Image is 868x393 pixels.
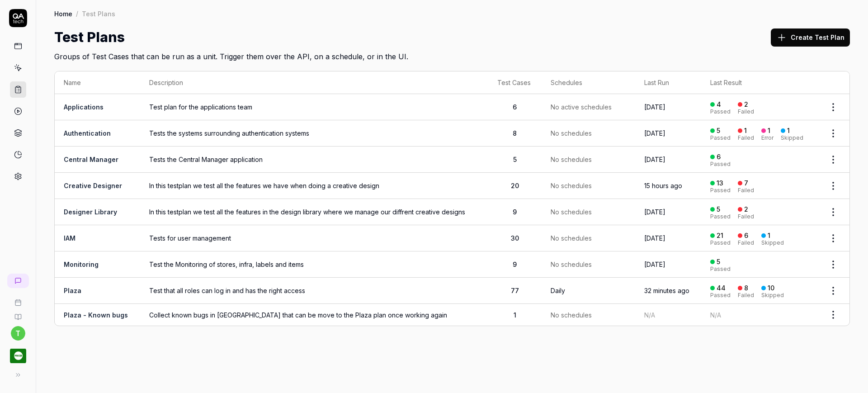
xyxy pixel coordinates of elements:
div: Failed [738,135,754,141]
time: [DATE] [644,156,665,163]
span: 9 [513,208,517,216]
a: Plaza - Known bugs [64,311,128,319]
div: 13 [717,179,723,187]
div: Failed [738,188,754,193]
img: Pricer.com Logo [10,348,26,364]
div: 44 [717,284,726,292]
time: [DATE] [644,260,665,268]
a: New conversation [7,274,29,288]
div: Failed [738,109,754,114]
div: 8 [744,284,748,292]
div: Passed [710,214,731,219]
div: 6 [717,153,721,161]
span: 5 [513,156,517,163]
span: 9 [513,260,517,268]
div: 2 [744,100,748,109]
time: 15 hours ago [644,182,682,189]
a: Plaza [64,287,81,294]
span: N/A [710,311,721,319]
span: Collect known bugs in [GEOGRAPHIC_DATA] that can be move to the Plaza plan once working again [149,310,479,320]
h2: Groups of Test Cases that can be run as a unit. Trigger them over the API, on a schedule, or in t... [54,47,850,62]
th: Test Cases [488,71,542,94]
span: 8 [513,129,517,137]
button: Create Test Plan [771,28,850,47]
span: Test plan for the applications team [149,102,479,112]
time: [DATE] [644,129,665,137]
span: Test that all roles can log in and has the right access [149,286,479,295]
div: Passed [710,240,731,246]
div: 6 [744,232,748,240]
div: Passed [710,135,731,141]
span: No schedules [551,128,592,138]
span: Tests the systems surrounding authentication systems [149,128,479,138]
div: 1 [768,232,770,240]
div: Skipped [781,135,803,141]
div: Failed [738,240,754,246]
div: Error [761,135,774,141]
time: [DATE] [644,234,665,242]
time: [DATE] [644,208,665,216]
span: 1 [514,311,516,319]
span: No schedules [551,181,592,190]
span: No schedules [551,155,592,164]
span: N/A [644,311,655,319]
a: Creative Designer [64,182,122,189]
div: 7 [744,179,748,187]
div: 5 [717,258,720,266]
a: Applications [64,103,104,111]
div: 2 [744,205,748,213]
th: Schedules [542,71,635,94]
th: Name [55,71,140,94]
a: Home [54,9,72,18]
div: 10 [768,284,774,292]
a: Designer Library [64,208,117,216]
div: Daily [551,286,565,295]
span: Test the Monitoring of stores, infra, labels and items [149,260,479,269]
span: No active schedules [551,102,612,112]
div: Passed [710,266,731,272]
span: In this testplan we test all the features we have when doing a creative design [149,181,479,190]
div: Skipped [761,293,784,298]
div: 1 [744,127,747,135]
h1: Test Plans [54,27,125,47]
div: 1 [768,127,770,135]
a: Central Manager [64,156,118,163]
div: Passed [710,188,731,193]
div: 4 [717,100,721,109]
a: Documentation [4,306,32,321]
div: / [76,9,78,18]
a: IAM [64,234,75,242]
div: Skipped [761,240,784,246]
span: In this testplan we test all the features in the design library where we manage our diffrent crea... [149,207,479,217]
div: Passed [710,293,731,298]
div: 5 [717,127,720,135]
span: 77 [511,287,519,294]
div: Passed [710,109,731,114]
th: Last Result [701,71,817,94]
span: No schedules [551,233,592,243]
a: Book a call with us [4,292,32,306]
span: No schedules [551,207,592,217]
span: Tests for user management [149,233,479,243]
div: Failed [738,293,754,298]
div: 21 [717,232,723,240]
time: 32 minutes ago [644,287,689,294]
span: Tests the Central Manager application [149,155,479,164]
a: Authentication [64,129,111,137]
span: 6 [513,103,517,111]
span: No schedules [551,260,592,269]
button: Pricer.com Logo [4,341,32,366]
a: Monitoring [64,260,99,268]
th: Last Run [635,71,701,94]
th: Description [140,71,488,94]
span: 20 [511,182,519,189]
div: Test Plans [82,9,115,18]
button: t [11,326,25,341]
div: Passed [710,161,731,167]
span: No schedules [551,310,592,320]
span: 30 [511,234,519,242]
div: 5 [717,205,720,213]
div: Failed [738,214,754,219]
time: [DATE] [644,103,665,111]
